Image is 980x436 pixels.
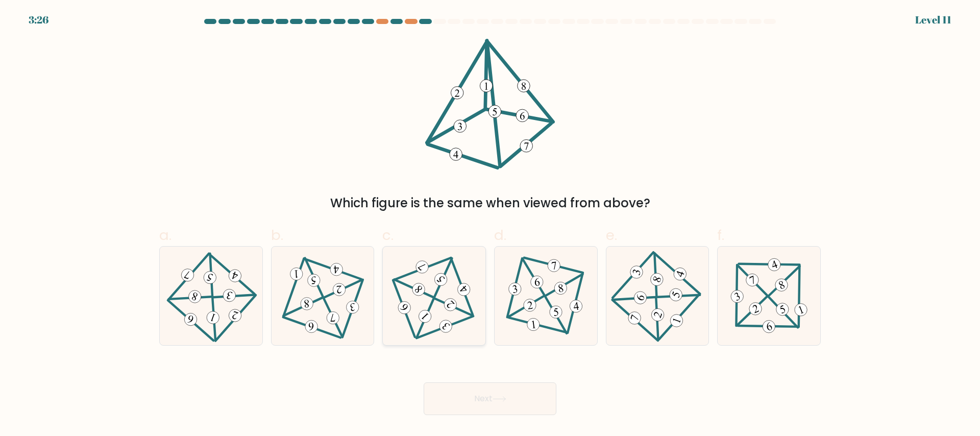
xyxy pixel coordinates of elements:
button: Next [424,382,556,415]
span: c. [382,225,394,245]
span: e. [606,225,617,245]
div: Which figure is the same when viewed from above? [165,194,815,212]
div: Level 11 [915,12,951,28]
span: a. [159,225,171,245]
span: f. [717,225,724,245]
span: b. [271,225,283,245]
span: d. [494,225,506,245]
div: 3:26 [29,12,48,28]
